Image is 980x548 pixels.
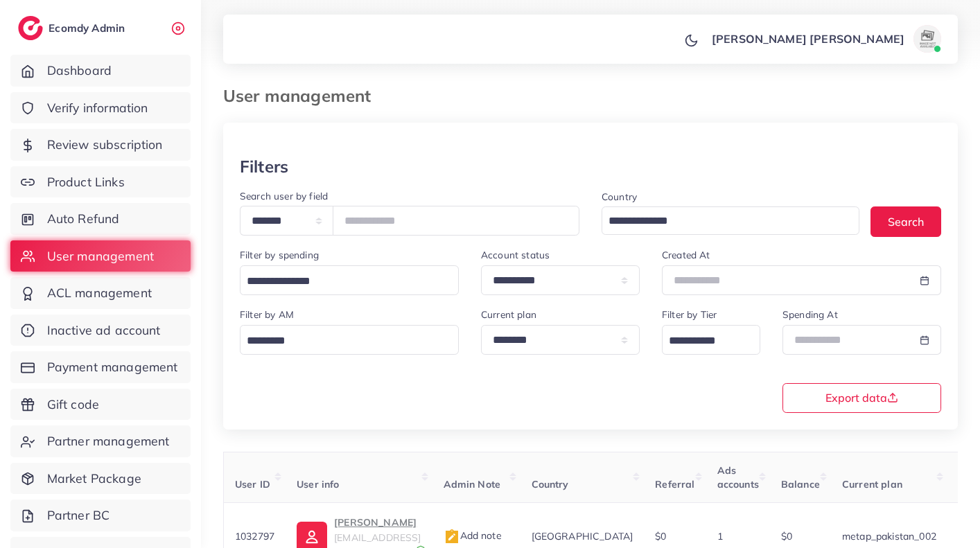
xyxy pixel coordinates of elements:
span: Current plan [842,478,902,490]
a: Payment management [10,351,191,383]
input: Search for option [242,330,441,352]
input: Search for option [604,211,841,232]
p: [PERSON_NAME] [334,514,421,531]
span: Referral [655,478,694,490]
span: Inactive ad account [47,321,161,339]
span: Partner management [47,432,170,450]
span: $0 [781,530,792,542]
label: Filter by spending [240,248,319,262]
label: Filter by AM [240,308,294,321]
span: Ads accounts [717,464,759,490]
a: User management [10,240,191,272]
span: 1 [717,530,723,542]
h2: Ecomdy Admin [49,21,128,35]
div: Search for option [240,265,459,295]
span: Dashboard [47,62,112,80]
label: Country [602,190,637,204]
label: Search user by field [240,189,328,203]
a: ACL management [10,277,191,309]
a: Review subscription [10,129,191,161]
a: Dashboard [10,55,191,87]
a: Auto Refund [10,203,191,235]
span: metap_pakistan_002 [842,530,936,542]
label: Spending At [782,308,838,321]
span: Verify information [47,99,148,117]
img: admin_note.cdd0b510.svg [444,529,460,545]
span: Review subscription [47,136,163,154]
a: Gift code [10,389,191,421]
span: Export data [825,392,898,403]
div: Search for option [602,206,859,235]
span: User ID [235,478,270,490]
img: logo [18,16,43,40]
span: Gift code [47,396,99,414]
div: Search for option [240,325,459,355]
a: Product Links [10,166,191,198]
input: Search for option [664,330,742,352]
label: Filter by Tier [662,308,717,321]
span: [GEOGRAPHIC_DATA] [532,530,633,542]
span: 1032797 [235,530,274,542]
span: Product Links [47,173,125,191]
a: Partner management [10,425,191,457]
span: Partner BC [47,506,110,524]
span: Auto Refund [47,210,120,228]
span: Market Package [47,470,141,488]
input: Search for option [242,271,441,292]
h3: Filters [240,157,288,177]
span: Admin Note [444,478,501,490]
span: Country [532,478,569,490]
a: Market Package [10,463,191,495]
span: Add note [444,529,502,542]
button: Export data [782,383,941,413]
a: Inactive ad account [10,315,191,346]
a: Verify information [10,92,191,124]
span: $0 [655,530,666,542]
button: Search [870,206,941,236]
a: [PERSON_NAME] [PERSON_NAME]avatar [704,25,947,53]
span: User management [47,247,154,265]
div: Search for option [662,325,760,355]
a: logoEcomdy Admin [18,16,128,40]
a: Partner BC [10,500,191,531]
label: Created At [662,248,710,262]
span: Balance [781,478,820,490]
label: Current plan [481,308,536,321]
span: User info [297,478,339,490]
span: Payment management [47,358,178,376]
span: ACL management [47,284,152,302]
label: Account status [481,248,550,262]
p: [PERSON_NAME] [PERSON_NAME] [712,30,904,47]
h3: User management [223,86,382,106]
